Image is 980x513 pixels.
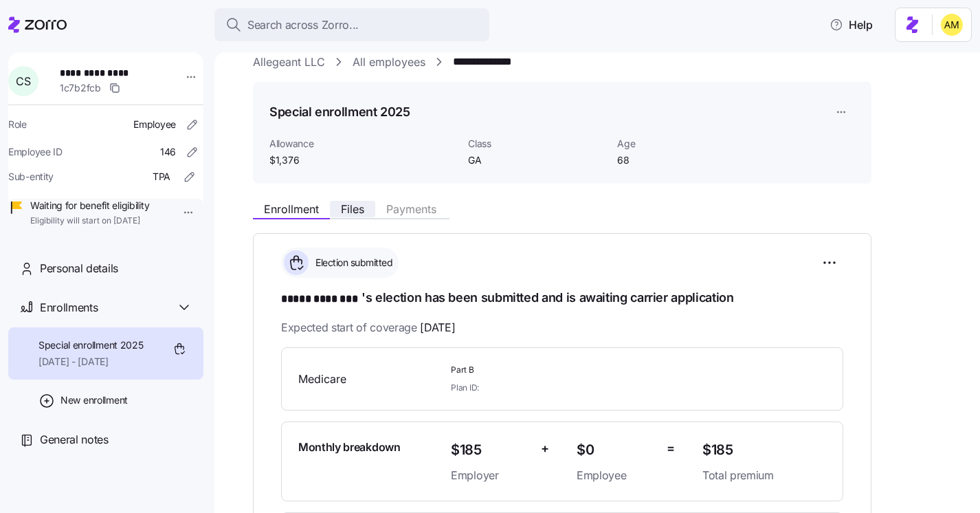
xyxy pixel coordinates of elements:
[8,118,27,131] span: Role
[386,204,436,215] span: Payments
[60,393,128,407] span: New enrollment
[311,256,392,270] span: Election submitted
[8,145,63,159] span: Employee ID
[214,8,489,41] button: Search across Zorro...
[16,76,30,87] span: C S
[269,103,410,120] h1: Special enrollment 2025
[38,355,144,369] span: [DATE] - [DATE]
[468,153,606,167] span: GA
[298,439,401,456] span: Monthly breakdown
[253,54,325,71] a: Allegeant LLC
[451,467,530,484] span: Employer
[341,204,364,215] span: Files
[40,431,109,448] span: General notes
[298,371,440,388] span: Medicare
[617,153,755,167] span: 68
[702,467,826,484] span: Total premium
[541,439,549,459] span: +
[8,170,54,184] span: Sub-entity
[40,260,118,277] span: Personal details
[153,170,170,184] span: TPA
[829,17,873,33] span: Help
[30,199,149,212] span: Waiting for benefit eligibility
[451,382,479,393] span: Plan ID:
[420,319,455,336] span: [DATE]
[818,11,884,39] button: Help
[577,439,656,461] span: $0
[577,467,656,484] span: Employee
[264,204,319,215] span: Enrollment
[702,439,826,461] span: $185
[133,118,176,131] span: Employee
[451,439,530,461] span: $185
[451,364,691,376] span: Part B
[667,439,675,459] span: =
[281,289,843,308] h1: 's election has been submitted and is awaiting carrier application
[247,17,359,34] span: Search across Zorro...
[38,338,144,352] span: Special enrollment 2025
[40,299,98,316] span: Enrollments
[468,137,606,151] span: Class
[60,81,101,95] span: 1c7b2fcb
[353,54,425,71] a: All employees
[269,153,457,167] span: $1,376
[160,145,176,159] span: 146
[941,14,963,36] img: dfaaf2f2725e97d5ef9e82b99e83f4d7
[281,319,455,336] span: Expected start of coverage
[269,137,457,151] span: Allowance
[617,137,755,151] span: Age
[30,215,149,227] span: Eligibility will start on [DATE]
